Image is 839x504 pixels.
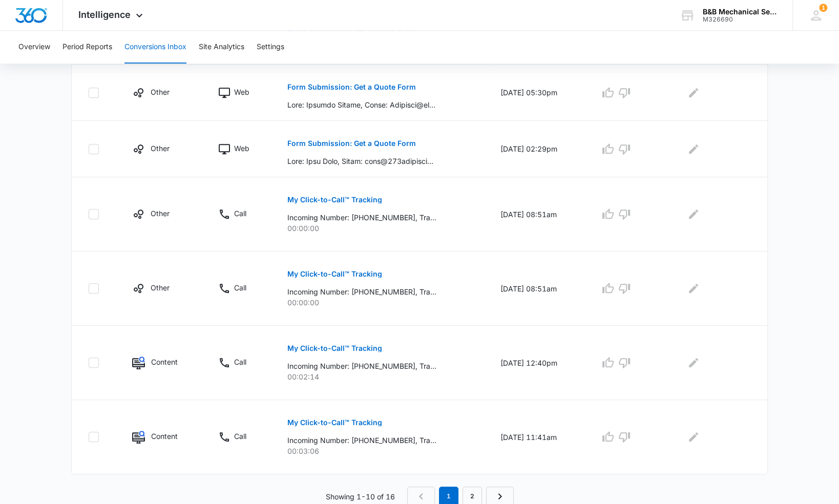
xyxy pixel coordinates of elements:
[488,177,588,251] td: [DATE] 08:51am
[234,431,246,442] p: Call
[685,280,702,297] button: Edit Comments
[151,282,170,293] p: Other
[685,141,702,157] button: Edit Comments
[287,371,475,382] p: 00:02:14
[287,336,382,361] button: My Click-to-Call™ Tracking
[62,31,112,64] button: Period Reports
[287,297,475,308] p: 00:00:00
[287,223,475,234] p: 00:00:00
[685,206,702,222] button: Edit Comments
[287,75,416,99] button: Form Submission: Get a Quote Form
[257,31,284,64] button: Settings
[488,251,588,326] td: [DATE] 08:51am
[287,131,416,156] button: Form Submission: Get a Quote Form
[287,212,436,223] p: Incoming Number: [PHONE_NUMBER], Tracking Number: [PHONE_NUMBER], Ring To: [PHONE_NUMBER], Caller...
[287,435,436,446] p: Incoming Number: [PHONE_NUMBER], Tracking Number: [PHONE_NUMBER], Ring To: [PHONE_NUMBER], Caller...
[78,9,131,20] span: Intelligence
[685,354,702,371] button: Edit Comments
[287,345,382,352] p: My Click-to-Call™ Tracking
[287,361,436,371] p: Incoming Number: [PHONE_NUMBER], Tracking Number: [PHONE_NUMBER], Ring To: [PHONE_NUMBER], Caller...
[703,16,778,23] div: account id
[199,31,244,64] button: Site Analytics
[287,187,382,212] button: My Click-to-Call™ Tracking
[151,208,170,219] p: Other
[234,356,246,367] p: Call
[685,429,702,445] button: Edit Comments
[685,85,702,101] button: Edit Comments
[488,400,588,474] td: [DATE] 11:41am
[287,410,382,435] button: My Click-to-Call™ Tracking
[287,196,382,203] p: My Click-to-Call™ Tracking
[488,65,588,121] td: [DATE] 05:30pm
[703,8,778,16] div: account name
[151,356,178,367] p: Content
[287,140,416,147] p: Form Submission: Get a Quote Form
[124,31,186,64] button: Conversions Inbox
[18,31,50,64] button: Overview
[234,282,246,293] p: Call
[287,156,436,166] p: Lore: Ipsu Dolo, Sitam: cons@273adipiscingelitsed.doe, Tempo: 7660728243, Inc utl et dolo?: Ma, A...
[287,286,436,297] p: Incoming Number: [PHONE_NUMBER], Tracking Number: [PHONE_NUMBER], Ring To: [PHONE_NUMBER], Caller...
[151,431,178,442] p: Content
[488,326,588,400] td: [DATE] 12:40pm
[287,83,416,91] p: Form Submission: Get a Quote Form
[326,491,395,502] p: Showing 1-10 of 16
[819,4,827,12] span: 1
[151,143,170,154] p: Other
[287,446,475,456] p: 00:03:06
[151,87,170,97] p: Other
[287,270,382,278] p: My Click-to-Call™ Tracking
[287,419,382,426] p: My Click-to-Call™ Tracking
[488,121,588,177] td: [DATE] 02:29pm
[287,99,436,110] p: Lore: Ipsumdo Sitame, Conse: Adipisci@elitseddoeiusmodt.inc, Utlab: 3596319462, Etd mag al enim?:...
[234,87,249,97] p: Web
[234,143,249,154] p: Web
[234,208,246,219] p: Call
[819,4,827,12] div: notifications count
[287,262,382,286] button: My Click-to-Call™ Tracking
